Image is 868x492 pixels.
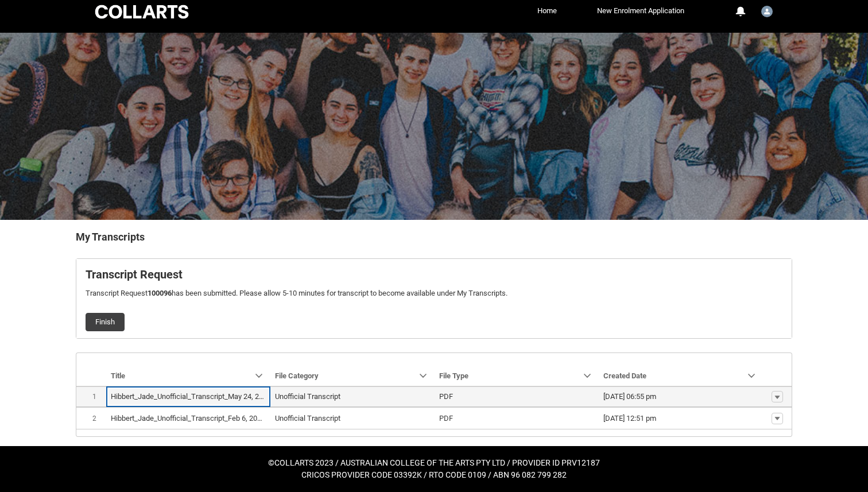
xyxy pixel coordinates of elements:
[594,2,687,20] a: New Enrolment Application
[111,392,284,401] lightning-base-formatted-text: Hibbert_Jade_Unofficial_Transcript_May 24, 2023.pdf
[758,1,776,20] button: User Profile Student.jalenehibbert69
[148,289,172,297] b: 100096
[534,2,560,20] a: Home
[603,414,656,423] lightning-formatted-date-time: [DATE] 12:51 pm
[86,288,782,299] p: Transcript Request has been submitted. Please allow 5-10 minutes for transcript to become availab...
[86,313,125,331] button: Finish
[275,392,340,401] lightning-base-formatted-text: Unofficial Transcript
[86,268,183,281] b: Transcript Request
[761,6,773,17] img: Student.jalenehibbert69
[76,258,792,339] article: Request_Student_Transcript flow
[603,392,656,401] lightning-formatted-date-time: [DATE] 06:55 pm
[111,414,278,423] lightning-base-formatted-text: Hibbert_Jade_Unofficial_Transcript_Feb 6, 2024.pdf
[275,414,340,423] lightning-base-formatted-text: Unofficial Transcript
[439,414,453,423] lightning-base-formatted-text: PDF
[76,231,145,243] b: My Transcripts
[439,392,453,401] lightning-base-formatted-text: PDF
